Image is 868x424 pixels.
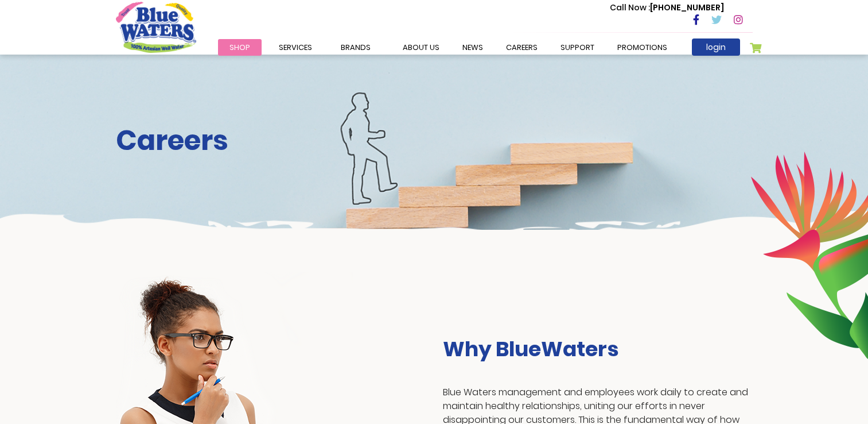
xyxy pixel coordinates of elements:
[606,39,679,56] a: Promotions
[341,42,371,53] span: Brands
[391,39,451,56] a: about us
[610,2,650,13] span: Call Now :
[229,42,250,53] span: Shop
[451,39,495,56] a: News
[692,38,740,56] a: login
[549,39,606,56] a: support
[610,2,724,14] p: [PHONE_NUMBER]
[279,42,312,53] span: Services
[495,39,549,56] a: careers
[116,2,196,52] a: store logo
[443,337,753,361] h3: Why BlueWaters
[116,124,753,157] h2: Careers
[750,151,868,359] img: career-intro-leaves.png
